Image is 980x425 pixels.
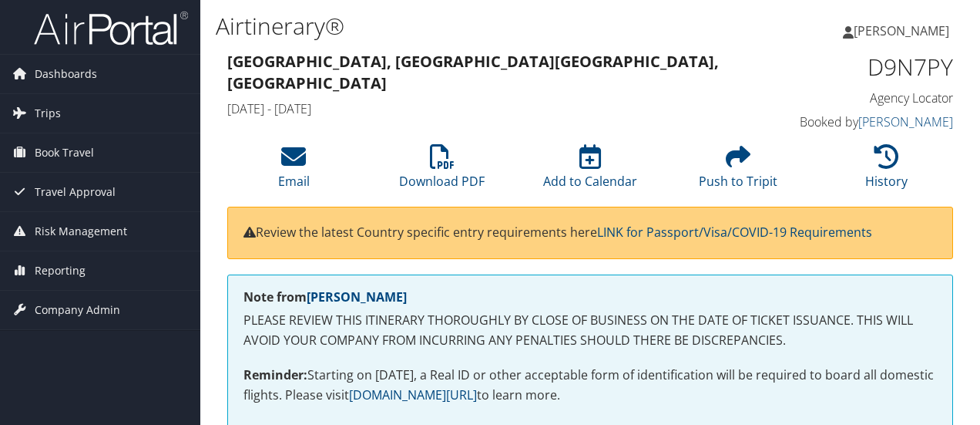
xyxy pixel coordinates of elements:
p: PLEASE REVIEW THIS ITINERARY THOROUGHLY BY CLOSE OF BUSINESS ON THE DATE OF TICKET ISSUANCE. THIS... [243,311,937,350]
p: Starting on [DATE], a Real ID or other acceptable form of identification will be required to boar... [243,366,937,405]
a: [PERSON_NAME] [858,113,953,130]
a: LINK for Passport/Visa/COVID-19 Requirements [597,224,872,241]
span: Reporting [35,251,86,290]
strong: [GEOGRAPHIC_DATA], [GEOGRAPHIC_DATA] [GEOGRAPHIC_DATA], [GEOGRAPHIC_DATA] [227,51,719,93]
h1: D9N7PY [789,51,953,83]
span: Travel Approval [35,173,116,211]
a: Email [278,153,310,190]
strong: Reminder: [243,366,307,383]
a: [DOMAIN_NAME][URL] [349,386,477,403]
h4: Agency Locator [789,89,953,106]
h4: Booked by [789,113,953,130]
img: airportal-logo.png [34,10,188,46]
h1: Airtinerary® [216,10,715,42]
a: [PERSON_NAME] [307,288,407,305]
span: Risk Management [35,212,127,251]
a: [PERSON_NAME] [843,8,965,54]
span: Company Admin [35,291,120,329]
strong: Note from [243,288,407,305]
a: Add to Calendar [543,153,637,190]
a: Download PDF [399,153,485,190]
a: Push to Tripit [699,153,777,190]
a: History [865,153,908,190]
p: Review the latest Country specific entry requirements here [243,223,937,243]
span: Dashboards [35,55,97,93]
span: Book Travel [35,133,94,172]
h4: [DATE] - [DATE] [227,100,766,117]
span: Trips [35,94,61,133]
span: [PERSON_NAME] [854,22,949,39]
